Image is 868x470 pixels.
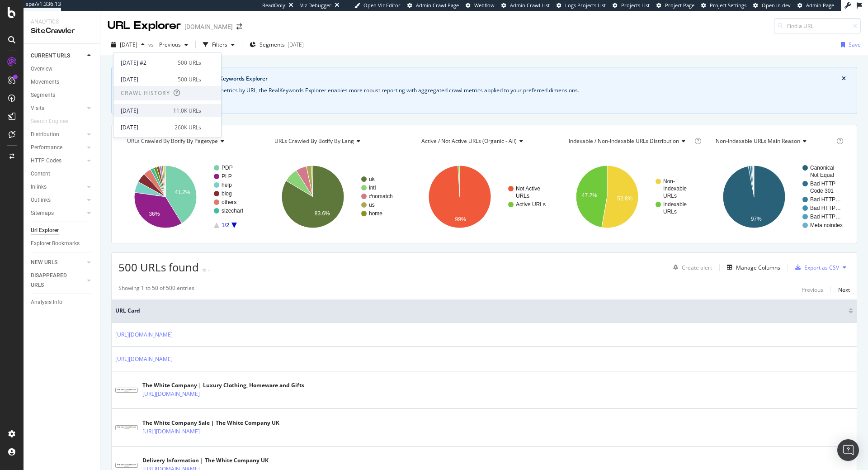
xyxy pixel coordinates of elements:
div: DISAPPEARED URLS [31,271,76,290]
div: [DATE] [121,123,169,132]
div: Url Explorer [31,226,59,235]
text: PDP [222,165,233,171]
span: Previous [156,41,181,48]
img: main image [115,425,138,430]
text: 52.8% [617,195,632,202]
div: Movements [31,77,59,87]
div: Open Intercom Messenger [837,439,859,461]
text: Canonical [810,165,834,171]
div: Overview [31,64,52,74]
div: Explorer Bookmarks [31,239,80,248]
a: [URL][DOMAIN_NAME] [115,330,173,339]
div: Previous [802,286,823,294]
div: info banner [111,67,857,114]
text: help [222,182,232,188]
span: Admin Page [806,2,834,9]
span: URLs Crawled By Botify By pagetype [127,137,218,145]
div: - [208,266,210,274]
button: Filters [199,38,238,52]
div: Outlinks [31,195,51,205]
a: Logs Projects List [557,2,606,9]
div: [DOMAIN_NAME] [184,22,233,31]
text: 36% [149,211,160,217]
span: Projects List [621,2,650,9]
text: blog [222,190,232,197]
text: others [222,199,236,205]
svg: A chart. [413,157,556,236]
div: Manage Columns [736,264,780,271]
h4: Active / Not Active URLs [420,134,547,148]
text: Active URLs [516,201,546,208]
span: 500 URLs found [118,260,199,275]
div: A chart. [266,157,409,236]
div: Save [849,41,861,48]
h4: Indexable / Non-Indexable URLs Distribution [567,134,693,148]
span: Open in dev [762,2,791,9]
div: SiteCrawler [31,26,93,36]
a: Distribution [31,130,85,139]
a: Projects List [613,2,650,9]
text: uk [369,176,375,182]
text: PLP [222,173,232,180]
div: [DATE] [288,41,304,48]
a: Movements [31,77,94,87]
div: Performance [31,143,62,152]
div: [DATE] #2 [121,59,172,67]
img: main image [115,388,138,393]
div: 260K URLs [175,123,201,132]
svg: A chart. [118,157,261,236]
div: Next [838,286,850,294]
a: DISAPPEARED URLS [31,271,85,290]
div: Crawl metrics are now in the RealKeywords Explorer [132,75,842,83]
div: 11.0K URLs [173,107,201,115]
div: 500 URLs [178,76,201,84]
div: ReadOnly: [262,2,287,9]
a: [URL][DOMAIN_NAME] [142,389,200,399]
div: The White Company | Luxury Clothing, Homeware and Gifts [142,381,304,389]
text: 41.2% [175,189,190,195]
span: Project Page [665,2,694,9]
img: Equal [203,269,206,271]
div: Analytics [31,18,93,26]
a: Open in dev [753,2,791,9]
div: CURRENT URLS [31,51,70,61]
a: NEW URLS [31,258,85,267]
input: Find a URL [774,18,861,34]
h4: Non-Indexable URLs Main Reason [714,134,835,148]
a: Project Page [656,2,694,9]
a: Admin Crawl Page [407,2,459,9]
a: Sitemaps [31,209,85,218]
button: Export as CSV [792,260,839,275]
a: Visits [31,104,85,113]
div: Crawl History [121,89,170,97]
div: While the Site Explorer provides crawl metrics by URL, the RealKeywords Explorer enables more rob... [123,86,846,95]
span: Admin Crawl Page [416,2,459,9]
a: Admin Crawl List [501,2,550,9]
a: Outlinks [31,195,85,205]
span: Active / Not Active URLs (organic - all) [421,137,517,145]
button: Manage Columns [723,262,780,273]
a: HTTP Codes [31,156,85,166]
text: Code 301 [810,188,834,194]
span: URLs Crawled By Botify By lang [274,137,354,145]
span: Webflow [474,2,495,9]
span: 2025 Aug. 19th [120,41,137,48]
div: [DATE] [121,76,172,84]
div: Analysis Info [31,298,62,307]
div: Showing 1 to 50 of 500 entries [118,284,194,295]
button: Previous [802,284,823,295]
div: Filters [212,41,227,48]
span: Non-Indexable URLs Main Reason [716,137,800,145]
div: 500 URLs [178,59,201,67]
span: URL Card [115,307,846,315]
span: Admin Crawl List [510,2,550,9]
text: 97% [751,216,762,222]
text: Not Active [516,185,540,192]
svg: A chart. [707,157,850,236]
a: Open Viz Editor [354,2,401,9]
div: Segments [31,90,55,100]
div: Distribution [31,130,59,139]
a: Project Settings [701,2,746,9]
